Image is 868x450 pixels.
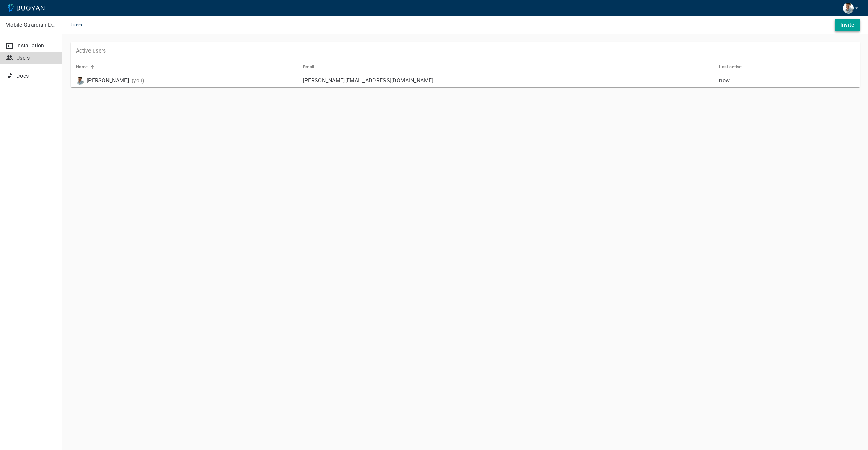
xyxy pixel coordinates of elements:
[76,64,97,70] span: Name
[132,77,145,84] p: (you)
[303,64,314,70] h5: Email
[71,16,91,34] span: Users
[76,47,106,54] p: Active users
[840,22,854,28] h4: Invite
[843,3,854,14] img: Aubrey Livesey
[719,64,750,70] span: Last active
[16,55,57,61] p: Users
[719,77,730,84] relative-time: now
[719,64,742,70] h5: Last active
[835,19,860,31] button: Invite
[16,73,57,79] p: Docs
[303,64,323,70] span: Email
[719,77,730,84] span: Wed, 27 Aug 2025 08:13:03 GMT+2 / Wed, 27 Aug 2025 06:13:03 UTC
[303,77,714,84] p: [PERSON_NAME][EMAIL_ADDRESS][DOMAIN_NAME]
[16,42,57,49] p: Installation
[76,77,129,85] div: Aubrey Livesey
[5,22,57,28] p: Mobile Guardian Dev
[87,77,129,84] p: [PERSON_NAME]
[76,77,84,85] img: aubrey@mobileguardian.com
[76,64,88,70] h5: Name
